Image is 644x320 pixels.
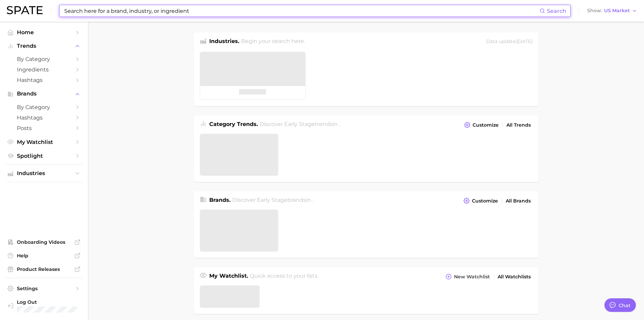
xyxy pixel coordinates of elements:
span: Industries [17,170,71,176]
span: Help [17,253,71,259]
button: Customize [462,120,500,130]
span: Product Releases [17,266,71,272]
span: Home [17,29,71,36]
button: Industries [5,168,82,178]
a: My Watchlist [5,137,82,147]
span: Search [547,8,566,14]
span: Discover Early Stage brands in . [232,197,313,203]
a: Log out. Currently logged in with e-mail jkno@cosmax.com. [5,297,82,315]
a: Posts [5,123,82,133]
img: SPATE [7,6,43,14]
input: Search here for a brand, industry, or ingredient [64,5,540,17]
span: Category Trends . [209,121,258,127]
a: Ingredients [5,64,82,75]
span: Posts [17,125,71,131]
a: by Category [5,102,82,112]
a: All Watchlists [496,272,532,281]
span: New Watchlist [454,274,490,280]
span: by Category [17,104,71,110]
button: New Watchlist [444,272,491,281]
a: Hashtags [5,75,82,85]
span: Spotlight [17,153,71,159]
button: Customize [462,196,499,206]
span: Hashtags [17,77,71,83]
span: Log Out [17,299,77,305]
a: Product Releases [5,264,82,274]
span: Customize [473,122,499,128]
span: All Trends [506,122,531,128]
a: Settings [5,283,82,294]
span: by Category [17,56,71,62]
h2: Begin your search here. [241,37,305,46]
button: Brands [5,89,82,99]
span: Trends [17,43,71,49]
span: Customize [472,198,498,204]
span: Ingredients [17,66,71,73]
a: Home [5,27,82,38]
span: US Market [604,9,630,13]
a: by Category [5,54,82,64]
span: Brands . [209,197,231,203]
button: Trends [5,41,82,51]
a: All Trends [505,121,532,130]
span: Discover Early Stage trends in . [260,121,340,127]
span: All Watchlists [498,274,531,280]
span: My Watchlist [17,139,71,145]
button: ShowUS Market [586,6,639,15]
span: Settings [17,285,71,292]
span: All Brands [506,198,531,204]
div: Data update: [DATE] [486,37,532,46]
h2: Quick access to your lists. [250,272,318,281]
a: Help [5,251,82,261]
span: Brands [17,91,71,97]
h1: My Watchlist. [209,272,248,281]
a: Onboarding Videos [5,237,82,247]
span: Hashtags [17,114,71,121]
a: All Brands [504,196,532,206]
a: Hashtags [5,112,82,123]
h1: Industries. [209,37,239,46]
a: Spotlight [5,151,82,161]
span: Onboarding Videos [17,239,71,245]
span: Show [587,9,602,13]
